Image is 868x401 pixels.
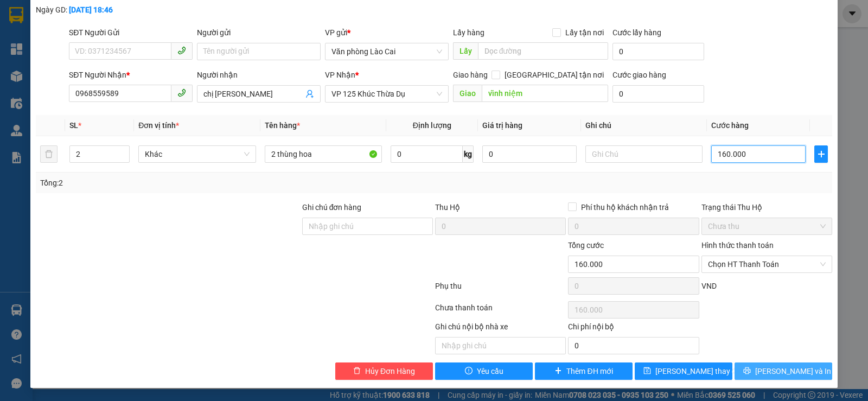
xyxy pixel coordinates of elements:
button: save[PERSON_NAME] thay đổi [635,362,732,380]
span: Lấy hàng [453,28,484,37]
button: plus [814,145,828,163]
span: Chọn HT Thanh Toán [708,256,826,272]
span: Lấy [453,42,478,60]
div: Chưa thanh toán [434,302,567,321]
input: Ghi Chú [585,145,703,163]
div: Phụ thu [434,280,567,299]
input: Nhập ghi chú [435,337,566,354]
span: printer [743,367,751,375]
span: phone [177,46,186,55]
span: Phí thu hộ khách nhận trả [577,201,673,213]
span: Chưa thu [708,218,826,234]
input: Dọc đường [478,42,609,60]
div: Ngày GD: [36,4,167,16]
span: Cước hàng [711,121,749,130]
div: SĐT Người Nhận [69,69,193,81]
span: save [643,367,651,375]
button: exclamation-circleYêu cầu [435,362,533,380]
span: Lấy tận nơi [561,27,608,39]
b: [DATE] 18:46 [69,5,113,14]
span: Yêu cầu [477,365,503,377]
span: Giá trị hàng [482,121,522,130]
span: [PERSON_NAME] và In [755,365,831,377]
span: Hủy Đơn Hàng [365,365,415,377]
div: Người nhận [197,69,321,81]
label: Ghi chú đơn hàng [302,203,362,212]
th: Ghi chú [581,115,707,136]
div: Trạng thái Thu Hộ [701,201,832,213]
input: Ghi chú đơn hàng [302,218,433,235]
span: [GEOGRAPHIC_DATA] tận nơi [500,69,608,81]
span: plus [815,150,827,158]
div: Ghi chú nội bộ nhà xe [435,321,566,337]
div: SĐT Người Gửi [69,27,193,39]
div: Chi phí nội bộ [568,321,699,337]
button: plusThêm ĐH mới [535,362,633,380]
span: [PERSON_NAME] thay đổi [655,365,742,377]
button: deleteHủy Đơn Hàng [335,362,433,380]
span: kg [463,145,474,163]
span: VP 125 Khúc Thừa Dụ [331,86,442,102]
span: delete [353,367,361,375]
span: Thêm ĐH mới [566,365,612,377]
span: SL [69,121,78,130]
span: plus [554,367,562,375]
span: VP Nhận [325,71,355,79]
span: Thu Hộ [435,203,460,212]
span: exclamation-circle [465,367,473,375]
span: phone [177,88,186,97]
span: Tên hàng [265,121,300,130]
div: Người gửi [197,27,321,39]
div: Tổng: 2 [40,177,336,189]
span: Đơn vị tính [138,121,179,130]
span: Tổng cước [568,241,604,250]
div: VP gửi [325,27,449,39]
input: VD: Bàn, Ghế [265,145,382,163]
input: Cước giao hàng [612,85,704,103]
input: Cước lấy hàng [612,43,704,60]
button: printer[PERSON_NAME] và In [735,362,832,380]
span: Khác [145,146,249,162]
span: VND [701,282,717,290]
input: Dọc đường [482,85,609,102]
span: Văn phòng Lào Cai [331,43,442,60]
span: user-add [305,90,314,98]
button: delete [40,145,58,163]
span: Giao [453,85,482,102]
label: Cước giao hàng [612,71,666,79]
span: Giao hàng [453,71,488,79]
label: Cước lấy hàng [612,28,661,37]
span: Định lượng [413,121,451,130]
label: Hình thức thanh toán [701,241,774,250]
